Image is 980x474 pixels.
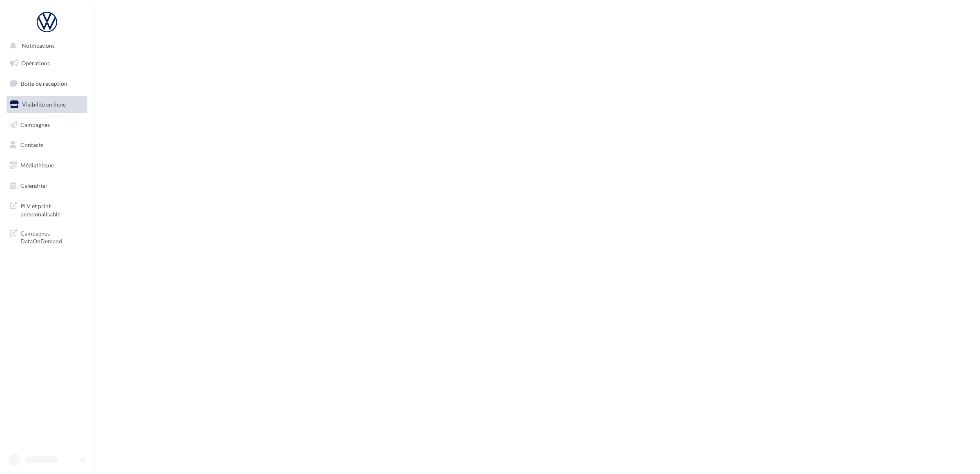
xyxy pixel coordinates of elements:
[5,75,89,92] a: Boîte de réception
[20,228,84,245] span: Campagnes DataOnDemand
[5,55,89,72] a: Opérations
[21,60,50,67] span: Opérations
[22,101,66,108] span: Visibilité en ligne
[20,121,50,128] span: Campagnes
[20,162,54,169] span: Médiathèque
[20,182,48,189] span: Calendrier
[20,141,43,148] span: Contacts
[5,136,89,154] a: Contacts
[21,80,67,87] span: Boîte de réception
[22,42,55,49] span: Notifications
[5,116,89,134] a: Campagnes
[5,197,89,221] a: PLV et print personnalisable
[5,225,89,249] a: Campagnes DataOnDemand
[5,157,89,174] a: Médiathèque
[20,200,84,218] span: PLV et print personnalisable
[5,177,89,194] a: Calendrier
[5,96,89,113] a: Visibilité en ligne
